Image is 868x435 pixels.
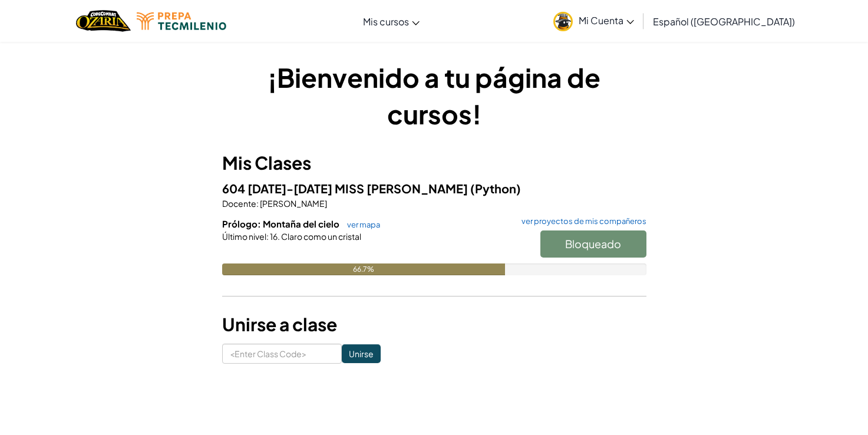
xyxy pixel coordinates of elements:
span: Mis cursos [363,15,409,28]
h1: ¡Bienvenido a tu página de cursos! [222,59,646,132]
img: Tecmilenio logo [137,12,226,30]
input: Unirse [342,344,381,363]
a: ver proyectos de mis compañeros [516,218,646,225]
a: Ozaria by CodeCombat logo [76,9,131,33]
span: [PERSON_NAME] [259,198,327,209]
a: Mis cursos [357,5,425,37]
span: (Python) [470,181,521,196]
span: Docente [222,198,256,209]
span: : [266,231,269,242]
a: Español ([GEOGRAPHIC_DATA]) [647,5,801,37]
span: Claro como un cristal [280,231,361,242]
img: avatar [553,12,573,31]
span: : [256,198,259,209]
h3: Mis Clases [222,150,646,176]
span: 604 [DATE]-[DATE] MISS [PERSON_NAME] [222,181,470,196]
h3: Unirse a clase [222,311,646,338]
span: Prólogo: Montaña del cielo [222,218,341,229]
span: Último nivel [222,231,266,242]
div: 66.7% [222,263,505,275]
img: Home [76,9,131,33]
a: ver mapa [341,220,380,229]
span: Mi Cuenta [579,14,634,27]
input: <Enter Class Code> [222,344,342,364]
a: Mi Cuenta [547,2,640,39]
span: Español ([GEOGRAPHIC_DATA]) [653,15,795,28]
span: 16. [269,231,280,242]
